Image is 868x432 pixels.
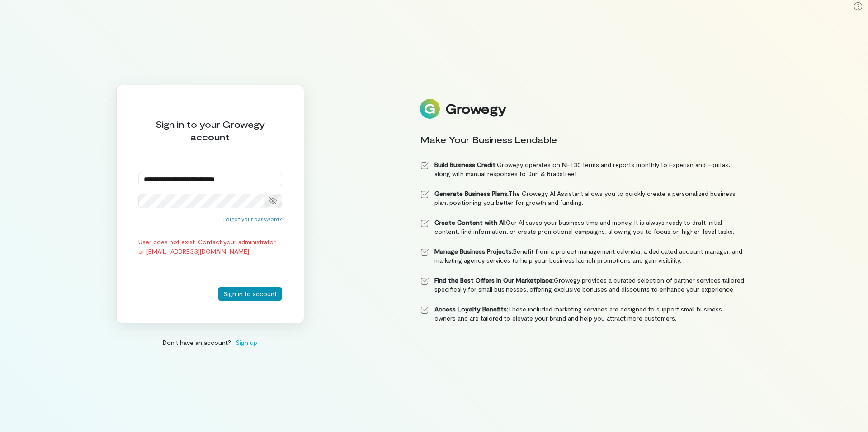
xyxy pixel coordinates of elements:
[434,190,509,197] strong: Generate Business Plans:
[236,338,257,347] span: Sign up
[138,118,282,143] div: Sign in to your Growegy account
[420,218,745,236] li: Our AI saves your business time and money. It is always ready to draft initial content, find info...
[420,276,745,294] li: Growegy provides a curated selection of partner services tailored specifically for small business...
[138,237,282,256] div: User does not exist. Contact your administrator or [EMAIL_ADDRESS][DOMAIN_NAME].
[223,215,282,223] button: Forgot your password?
[434,276,554,284] strong: Find the Best Offers in Our Marketplace:
[420,247,745,265] li: Benefit from a project management calendar, a dedicated account manager, and marketing agency ser...
[434,218,506,226] strong: Create Content with AI:
[434,161,497,168] strong: Build Business Credit:
[434,247,513,255] strong: Manage Business Projects:
[218,287,282,301] button: Sign in to account
[420,160,745,178] li: Growegy operates on NET30 terms and reports monthly to Experian and Equifax, along with manual re...
[445,101,506,116] div: Growegy
[420,133,745,146] div: Make Your Business Lendable
[116,338,304,347] div: Don’t have an account?
[434,305,508,313] strong: Access Loyalty Benefits:
[420,99,440,119] img: Logo
[420,305,745,323] li: These included marketing services are designed to support small business owners and are tailored ...
[420,189,745,207] li: The Growegy AI Assistant allows you to quickly create a personalized business plan, positioning y...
